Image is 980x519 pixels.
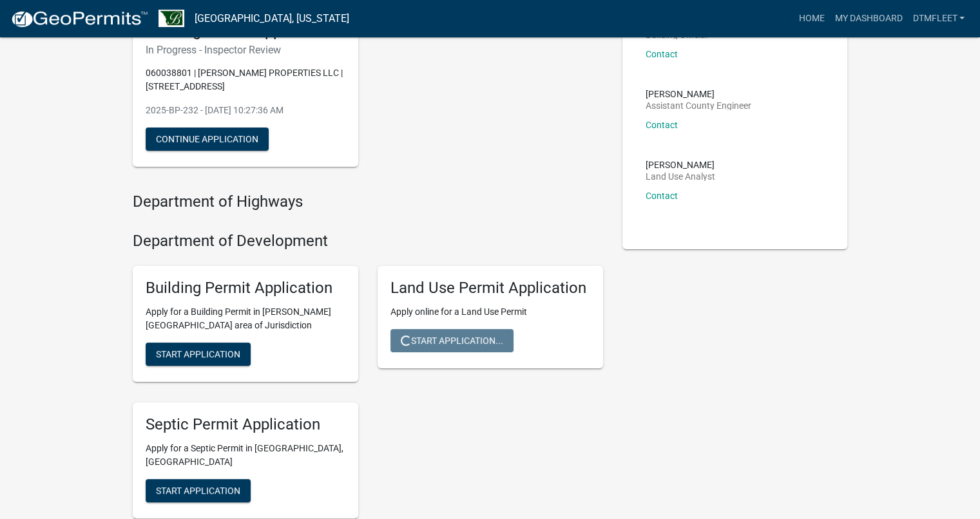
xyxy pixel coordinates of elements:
a: Contact [646,191,678,201]
h5: Land Use Permit Application [390,279,590,297]
a: My Dashboard [829,6,907,31]
span: Start Application [156,348,240,359]
a: Dtmfleet [907,6,970,31]
a: Home [793,6,829,31]
button: Start Application [146,343,251,366]
p: 2025-BP-232 - [DATE] 10:27:36 AM [146,104,345,117]
p: [PERSON_NAME] [646,160,715,169]
span: Start Application... [401,335,503,345]
h6: In Progress - Inspector Review [146,44,345,56]
p: Assistant County Engineer [646,101,751,110]
p: Apply for a Septic Permit in [GEOGRAPHIC_DATA], [GEOGRAPHIC_DATA] [146,442,345,469]
p: Land Use Analyst [646,172,715,181]
a: Contact [646,120,678,130]
button: Start Application... [390,329,514,352]
span: Start Application [156,485,240,495]
p: 060038801 | [PERSON_NAME] PROPERTIES LLC | [STREET_ADDRESS] [146,66,345,93]
h5: Building Permit Application [146,279,345,297]
h4: Department of Highways [133,193,603,211]
h4: Department of Development [133,232,603,250]
button: Continue Application [146,127,269,151]
p: [PERSON_NAME] [646,90,751,99]
h5: Septic Permit Application [146,415,345,434]
img: Benton County, Minnesota [159,10,184,27]
a: [GEOGRAPHIC_DATA], [US_STATE] [195,8,349,30]
p: Apply online for a Land Use Permit [390,305,590,319]
a: Contact [646,49,678,59]
button: Start Application [146,479,251,502]
p: Apply for a Building Permit in [PERSON_NAME][GEOGRAPHIC_DATA] area of Jurisdiction [146,305,345,332]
